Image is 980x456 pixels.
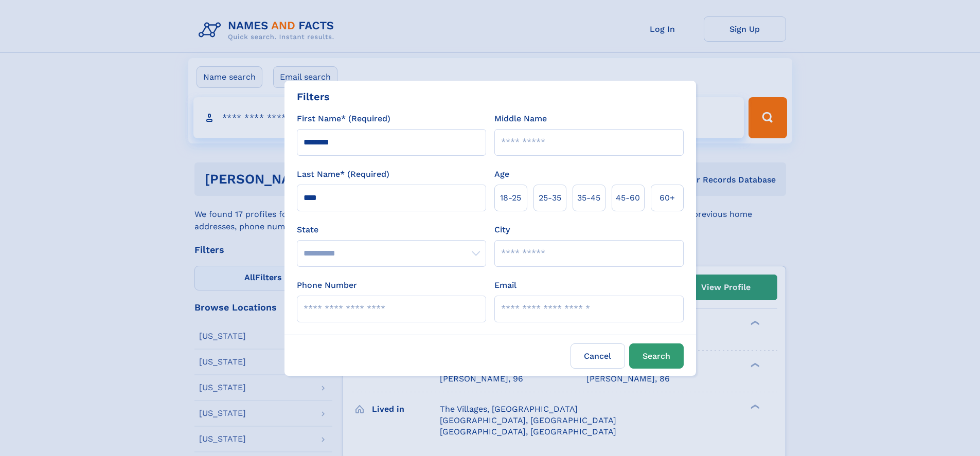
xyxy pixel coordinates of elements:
label: Age [494,168,509,180]
label: Email [494,279,516,291]
label: Cancel [571,343,625,369]
label: Middle Name [494,113,547,125]
span: 60+ [660,192,675,204]
span: 35‑45 [577,192,600,204]
label: City [494,224,510,236]
button: Search [629,343,684,369]
label: State [297,224,486,236]
label: Last Name* (Required) [297,168,389,180]
div: Filters [297,89,330,104]
label: Phone Number [297,279,357,291]
span: 45‑60 [616,192,640,204]
span: 18‑25 [500,192,521,204]
span: 25‑35 [539,192,561,204]
label: First Name* (Required) [297,113,390,125]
